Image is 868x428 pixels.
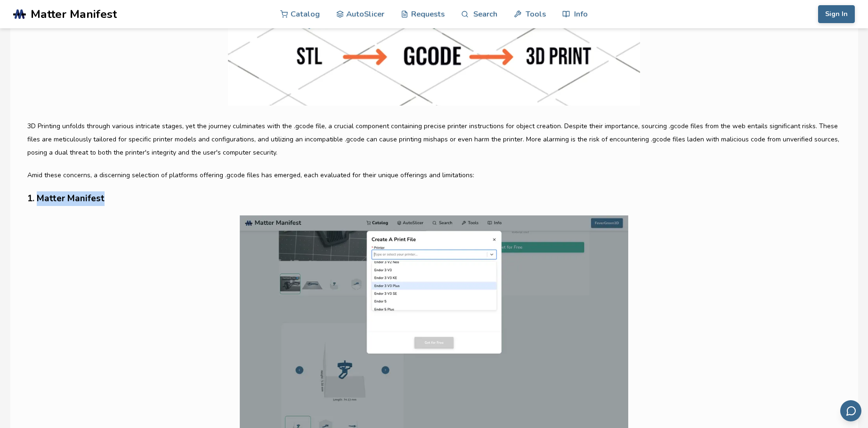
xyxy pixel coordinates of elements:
button: Send feedback via email [840,400,861,421]
span: Matter Manifest [31,8,117,21]
button: Sign In [818,5,855,23]
p: 3D Printing unfolds through various intricate stages, yet the journey culminates with the .gcode ... [27,120,840,159]
p: Amid these concerns, a discerning selection of platforms offering .gcode files has emerged, each ... [27,169,840,182]
h3: 1. Matter Manifest [27,191,840,206]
